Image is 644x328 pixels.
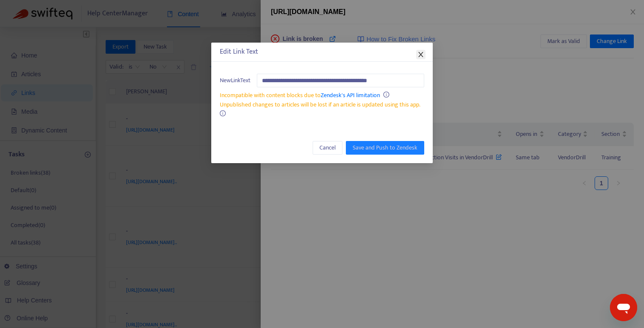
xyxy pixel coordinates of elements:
span: close [417,51,424,58]
span: Cancel [319,143,336,152]
span: Unpublished changes to articles will be lost if an article is updated using this app. [220,100,420,109]
a: Zendesk's API limitation [321,90,380,100]
button: Close [416,50,425,59]
button: Save and Push to Zendesk [346,141,424,155]
span: Incompatible with content blocks due to [220,90,380,100]
span: info-circle [220,110,226,116]
span: New Link Text [220,76,250,85]
button: Cancel [313,141,342,155]
span: info-circle [383,92,389,98]
iframe: Button to launch messaging window [610,294,637,321]
div: Edit Link Text [220,47,424,57]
